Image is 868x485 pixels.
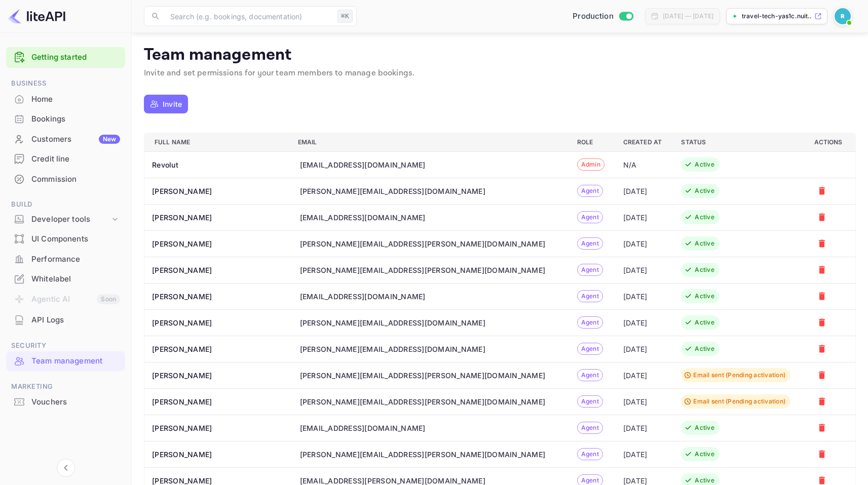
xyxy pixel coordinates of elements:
th: [PERSON_NAME] [144,362,290,388]
div: [DATE] [623,396,665,407]
th: [PERSON_NAME] [144,336,290,362]
span: Build [6,199,125,210]
a: API Logs [6,310,125,329]
div: [DATE] [623,370,665,381]
th: [PERSON_NAME] [144,178,290,204]
th: [PERSON_NAME] [144,257,290,283]
span: Agent [578,318,602,327]
span: Admin [578,160,604,169]
div: [DATE] [623,317,665,328]
div: Active [695,160,714,169]
div: [EMAIL_ADDRESS][DOMAIN_NAME] [300,423,426,433]
a: Credit line [6,149,125,168]
div: Credit line [31,153,120,165]
div: Active [695,292,714,301]
div: Team management [6,351,125,371]
div: [DATE] [623,265,665,275]
div: API Logs [31,314,120,326]
div: [PERSON_NAME][EMAIL_ADDRESS][PERSON_NAME][DOMAIN_NAME] [300,370,546,381]
div: ⌘K [337,10,353,23]
div: UI Components [31,233,120,245]
th: [PERSON_NAME] [144,283,290,309]
div: CustomersNew [6,130,125,149]
span: Agent [578,213,602,222]
img: LiteAPI logo [8,8,65,24]
th: [PERSON_NAME] [144,230,290,257]
div: [PERSON_NAME][EMAIL_ADDRESS][PERSON_NAME][DOMAIN_NAME] [300,449,546,460]
th: Status [673,133,806,151]
div: N/A [623,159,665,170]
div: API Logs [6,310,125,330]
span: Agent [578,239,602,248]
span: Agent [578,476,602,485]
div: [DATE] [623,238,665,249]
div: Active [695,186,714,195]
div: Home [31,94,120,105]
div: Active [695,344,714,353]
div: [PERSON_NAME][EMAIL_ADDRESS][DOMAIN_NAME] [300,317,485,328]
span: Agent [578,371,602,380]
div: Developer tools [31,214,110,225]
p: travel-tech-yas1c.nuit... [742,12,812,21]
span: Agent [578,292,602,301]
div: Credit line [6,149,125,169]
div: [DATE] [623,291,665,302]
div: Switch to Sandbox mode [569,11,637,22]
div: [DATE] [623,344,665,354]
div: [DATE] [623,423,665,433]
div: Email sent (Pending activation) [693,371,785,380]
div: [DATE] [623,186,665,196]
div: Bookings [6,109,125,129]
div: Performance [6,250,125,269]
span: Agent [578,186,602,195]
span: Business [6,78,125,89]
div: [DATE] [623,212,665,223]
img: Revolut [835,8,851,24]
div: [DATE] [623,449,665,460]
div: [DATE] — [DATE] [663,12,713,21]
p: Team management [144,45,856,65]
div: [PERSON_NAME][EMAIL_ADDRESS][DOMAIN_NAME] [300,344,485,354]
div: Customers [31,134,120,145]
span: Agent [578,344,602,353]
p: Invite [163,99,182,109]
div: Developer tools [6,211,125,228]
p: Invite and set permissions for your team members to manage bookings. [144,67,856,79]
span: Marketing [6,381,125,392]
div: [EMAIL_ADDRESS][DOMAIN_NAME] [300,291,426,302]
div: Active [695,450,714,459]
th: Revolut [144,151,290,178]
th: Full name [144,133,290,151]
th: [PERSON_NAME] [144,441,290,467]
span: Agent [578,397,602,406]
span: Agent [578,450,602,459]
div: Vouchers [31,396,120,408]
th: [PERSON_NAME] [144,415,290,441]
th: Actions [806,133,856,151]
div: Active [695,213,714,222]
div: Commission [31,174,120,185]
div: Active [695,423,714,432]
div: [PERSON_NAME][EMAIL_ADDRESS][PERSON_NAME][DOMAIN_NAME] [300,396,546,407]
div: UI Components [6,229,125,249]
div: [PERSON_NAME][EMAIL_ADDRESS][PERSON_NAME][DOMAIN_NAME] [300,265,546,275]
div: Bookings [31,113,120,125]
a: Home [6,90,125,108]
div: Whitelabel [31,273,120,285]
a: Vouchers [6,392,125,411]
div: [PERSON_NAME][EMAIL_ADDRESS][PERSON_NAME][DOMAIN_NAME] [300,238,546,249]
a: Bookings [6,109,125,128]
th: [PERSON_NAME] [144,388,290,415]
div: Active [695,239,714,248]
div: Active [695,265,714,274]
div: [PERSON_NAME][EMAIL_ADDRESS][DOMAIN_NAME] [300,186,485,196]
input: Search (e.g. bookings, documentation) [164,6,333,26]
a: Performance [6,250,125,268]
div: Active [695,476,714,485]
th: Email [290,133,569,151]
span: Agent [578,265,602,274]
div: [EMAIL_ADDRESS][DOMAIN_NAME] [300,212,426,223]
button: Collapse navigation [57,459,75,477]
div: Commission [6,170,125,189]
div: Whitelabel [6,269,125,289]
